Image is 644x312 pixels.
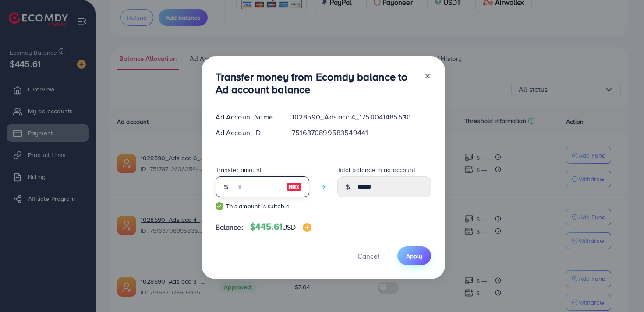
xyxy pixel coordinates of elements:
[406,252,422,260] span: Apply
[250,221,312,232] h4: $445.61
[337,165,415,174] label: Total balance in ad account
[286,182,302,192] img: image
[607,273,637,305] iframe: Chat
[216,202,309,210] small: This amount is suitable
[357,251,379,261] span: Cancel
[347,246,390,265] button: Cancel
[209,128,285,138] div: Ad Account ID
[216,70,417,96] h3: Transfer money from Ecomdy balance to Ad account balance
[216,202,223,210] img: guide
[397,246,431,265] button: Apply
[216,165,262,174] label: Transfer amount
[285,112,438,122] div: 1028590_Ads acc 4_1750041485530
[285,128,438,138] div: 7516370899583549441
[216,222,243,232] span: Balance:
[303,223,311,232] img: image
[282,222,296,232] span: USD
[209,112,285,122] div: Ad Account Name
